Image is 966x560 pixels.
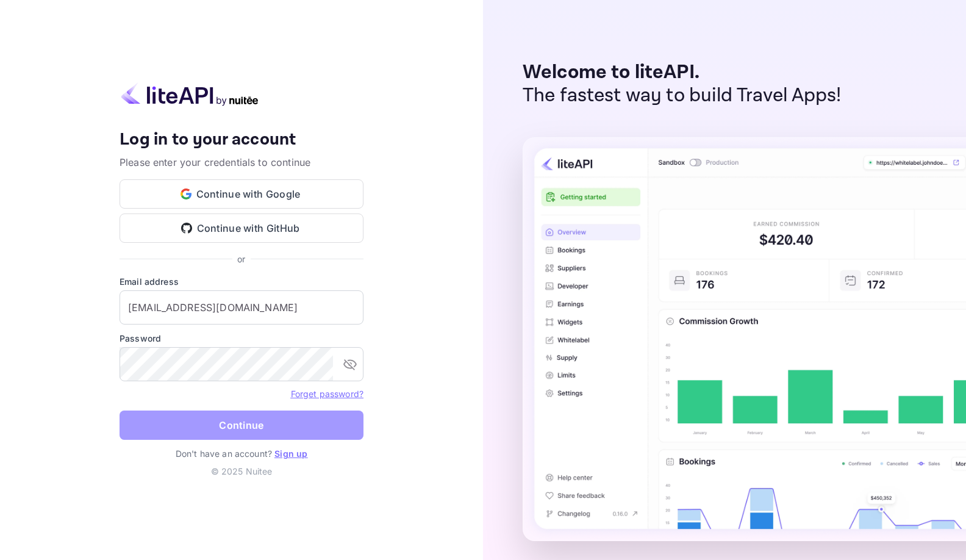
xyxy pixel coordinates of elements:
a: Sign up [274,448,307,459]
button: Continue [120,411,363,440]
a: Forget password? [291,387,363,400]
p: The fastest way to build Travel Apps! [523,84,842,107]
label: Email address [120,275,363,288]
button: Continue with GitHub [120,214,363,243]
h4: Log in to your account [120,129,363,151]
p: or [237,253,245,265]
p: Please enter your credentials to continue [120,155,363,170]
button: Continue with Google [120,179,363,209]
input: Enter your email address [120,290,363,325]
a: Forget password? [291,389,363,399]
img: liteapi [120,82,260,106]
button: toggle password visibility [338,352,362,376]
p: Don't have an account? [120,447,363,460]
label: Password [120,332,363,345]
p: © 2025 Nuitee [120,465,363,478]
p: Welcome to liteAPI. [523,61,842,84]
